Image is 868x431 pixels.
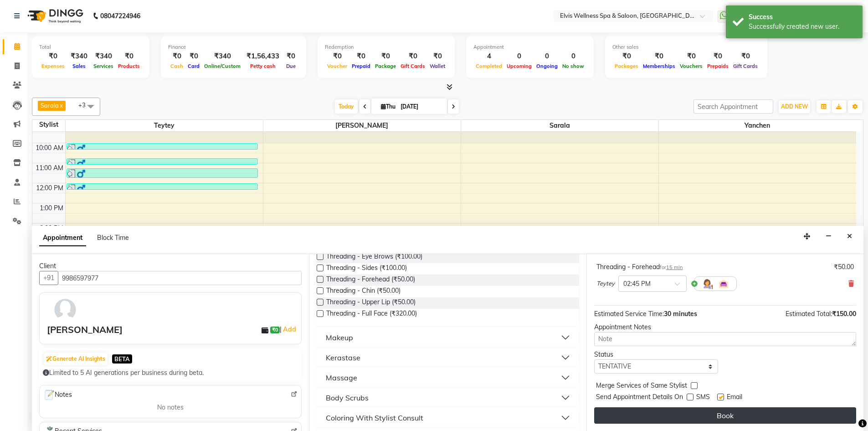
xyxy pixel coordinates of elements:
[664,310,697,318] span: 30 minutes
[398,100,443,114] input: 2025-09-04
[660,264,683,270] small: for
[461,120,658,131] span: Sarala
[326,297,416,309] span: Threading - Upper Lip (₹50.00)
[326,263,407,275] span: Threading - Sides (₹100.00)
[326,392,369,403] div: Body Scrubs
[534,63,560,69] span: Ongoing
[47,323,123,337] div: [PERSON_NAME]
[168,51,185,62] div: ₹0
[39,230,86,246] span: Appointment
[202,63,243,69] span: Online/Custom
[843,229,856,244] button: Close
[320,389,575,406] button: Body Scrubs
[594,322,856,332] div: Appointment Notes
[67,51,91,62] div: ₹340
[325,63,349,69] span: Voucher
[100,3,140,29] b: 08047224946
[325,51,349,62] div: ₹0
[678,63,705,69] span: Vouchers
[39,261,302,271] div: Client
[731,51,760,62] div: ₹0
[263,120,461,131] span: [PERSON_NAME]
[320,410,575,426] button: Coloring With Stylist Consult
[91,51,116,62] div: ₹340
[596,279,615,288] span: Teytey
[641,63,678,69] span: Memberships
[473,51,504,62] div: 4
[168,63,185,69] span: Cash
[116,51,142,62] div: ₹0
[326,252,422,263] span: Threading - Eye Brows (₹100.00)
[202,51,243,62] div: ₹340
[596,381,687,392] span: Merge Services of Same Stylist
[705,51,731,62] div: ₹0
[749,22,856,31] div: Successfully created new user.
[596,262,683,272] div: Threading - Forehead
[786,310,832,318] span: Estimated Total:
[326,352,360,363] div: Kerastase
[78,101,92,109] span: +3
[67,169,257,177] div: walkin, TK01, 11:15 AM-11:45 AM, Waxing - [GEOGRAPHIC_DATA]
[326,332,353,343] div: Makeup
[779,100,810,113] button: ADD NEW
[473,43,586,51] div: Appointment
[283,51,299,62] div: ₹0
[243,51,283,62] div: ₹1,56,433
[282,324,298,335] a: Add
[696,392,710,404] span: SMS
[326,309,417,320] span: Threading - Full Face (₹320.00)
[641,51,678,62] div: ₹0
[326,275,415,286] span: Threading - Forehead (₹50.00)
[320,349,575,366] button: Kerastase
[427,63,447,69] span: Wallet
[693,99,773,114] input: Search Appointment
[560,51,586,62] div: 0
[70,63,88,69] span: Sales
[398,51,427,62] div: ₹0
[560,63,586,69] span: No show
[39,271,58,285] button: +91
[427,51,447,62] div: ₹0
[39,63,67,69] span: Expenses
[612,51,641,62] div: ₹0
[349,51,373,62] div: ₹0
[34,183,65,193] div: 12:00 PM
[731,63,760,69] span: Gift Cards
[248,63,278,69] span: Petty cash
[834,262,854,272] div: ₹50.00
[326,412,423,423] div: Coloring With Stylist Consult
[284,63,298,69] span: Due
[594,350,719,359] div: Status
[596,392,683,404] span: Send Appointment Details On
[270,327,280,334] span: ₹0
[326,286,401,297] span: Threading - Chin (₹50.00)
[168,43,299,51] div: Finance
[749,12,856,22] div: Success
[38,223,65,233] div: 2:00 PM
[44,353,108,365] button: Generate AI Insights
[612,63,641,69] span: Packages
[612,43,760,51] div: Other sales
[34,143,65,153] div: 10:00 AM
[325,43,447,51] div: Redemption
[32,120,65,130] div: Stylist
[727,392,742,404] span: Email
[718,278,729,289] img: Interior.png
[534,51,560,62] div: 0
[185,51,202,62] div: ₹0
[52,296,78,323] img: avatar
[43,389,72,401] span: Notes
[379,103,398,110] span: Thu
[280,324,298,335] span: |
[116,63,142,69] span: Products
[38,203,65,213] div: 1:00 PM
[594,407,856,424] button: Book
[67,159,257,164] div: walkin, TK01, 10:45 AM-11:00 AM, Threading - Chin
[185,63,202,69] span: Card
[91,63,116,69] span: Services
[34,163,65,173] div: 11:00 AM
[23,3,86,29] img: logo
[832,310,856,318] span: ₹150.00
[473,63,504,69] span: Completed
[349,63,373,69] span: Prepaid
